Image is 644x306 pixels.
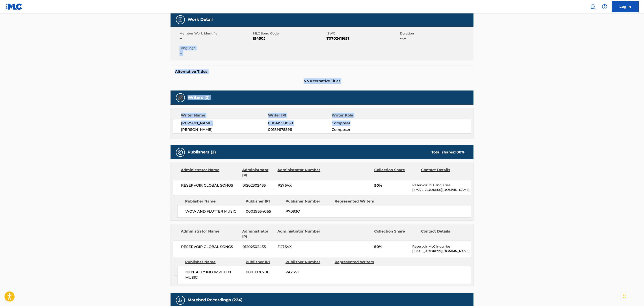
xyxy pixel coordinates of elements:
img: help [602,4,607,9]
div: Contact Details [421,229,465,239]
span: No Alternative Titles [171,78,473,84]
span: 00041999060 [268,121,332,126]
p: [EMAIL_ADDRESS][DOMAIN_NAME] [412,249,471,254]
span: 00189675896 [268,127,332,132]
img: MLC Logo [5,3,23,10]
span: 00039654065 [246,209,282,214]
p: Reservoir MLC Inquiries [412,183,471,187]
div: Writer Role [332,113,390,118]
span: 01202302435 [242,244,274,250]
span: [PERSON_NAME] [181,121,268,126]
span: -- [179,36,252,41]
div: Publisher Number [285,259,331,265]
div: Contact Details [421,167,465,178]
span: -- [179,50,252,56]
span: Member Work Identifier [179,31,252,36]
span: 100 % [455,150,465,154]
div: Publisher IPI [246,259,282,265]
span: MENTALLY INCOMPETENT MUSIC [185,269,242,280]
div: Administrator Number [277,167,321,178]
span: WOW AND FLUTTER MUSIC [185,209,242,214]
img: Matched Recordings [178,297,183,303]
img: search [590,4,596,9]
span: I5450J [253,36,325,41]
span: Duration [400,31,472,36]
div: Administrator Number [277,229,321,239]
span: RESERVOIR GLOBAL SONGS [181,244,239,250]
span: Composer [332,121,390,126]
div: Drag [623,289,626,302]
h5: Publishers (2) [188,150,216,155]
div: Publisher Name [185,199,242,204]
span: --:-- [400,36,472,41]
img: Publishers [178,150,183,155]
span: 50% [374,244,409,250]
span: Composer [332,127,390,132]
span: 50% [374,183,409,188]
span: 01202302435 [242,183,274,188]
div: Publisher Number [285,199,331,204]
div: Represented Writers [335,199,380,204]
div: Publisher Name [185,259,242,265]
div: Administrator Name [181,167,239,178]
a: Log In [612,1,639,12]
div: Collection Share [374,167,418,178]
div: Administrator Name [181,229,239,239]
h5: Alternative Titles [175,69,469,74]
span: T0702411651 [326,36,399,41]
span: [PERSON_NAME] [181,127,268,132]
div: Administrator IPI [242,229,274,239]
span: RESERVOIR GLOBAL SONGS [181,183,239,188]
h5: Matched Recordings (224) [188,297,242,303]
div: Writer Name [181,113,268,118]
a: Public Search [588,2,597,11]
img: Writers [178,95,183,100]
img: Work Detail [178,17,183,22]
div: Represented Writers [335,259,380,265]
iframe: Chat Widget [622,284,644,306]
div: Administrator IPI [242,167,274,178]
span: 00011936700 [246,269,282,275]
span: P7093Q [285,209,331,214]
span: MLC Song Code [253,31,325,36]
span: P276VX [278,244,321,250]
div: Writer IPI [268,113,332,118]
span: PA26ST [285,269,331,275]
span: Language [179,46,252,50]
div: Help [600,2,609,11]
p: [EMAIL_ADDRESS][DOMAIN_NAME] [412,187,471,192]
span: ISWC [326,31,399,36]
div: Collection Share [374,229,418,239]
span: P276VX [278,183,321,188]
h5: Work Detail [188,17,213,22]
div: Total shares: [431,150,465,155]
h5: Writers (2) [188,95,210,100]
div: Publisher IPI [246,199,282,204]
p: Reservoir MLC Inquiries [412,244,471,249]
